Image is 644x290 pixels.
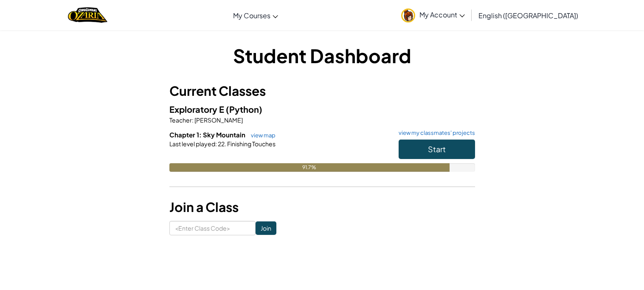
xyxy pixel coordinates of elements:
span: English ([GEOGRAPHIC_DATA]) [478,11,578,20]
a: Ozaria by CodeCombat logo [68,6,107,24]
h3: Current Classes [169,81,475,100]
input: Join [256,221,276,235]
span: Last level played [169,140,215,148]
div: 91.7% [169,163,450,172]
a: My Account [397,2,469,28]
span: Exploratory E [169,104,226,114]
span: My Account [419,10,465,19]
span: Start [428,144,446,154]
span: Chapter 1: Sky Mountain [169,131,247,139]
span: : [192,116,194,124]
span: 22. [217,140,226,148]
button: Start [399,139,475,159]
a: English ([GEOGRAPHIC_DATA]) [474,4,582,27]
h3: Join a Class [169,198,475,217]
a: My Courses [229,4,282,27]
span: (Python) [226,104,262,114]
img: Home [68,6,107,24]
img: avatar [401,8,415,22]
a: view my classmates' projects [394,130,475,136]
input: <Enter Class Code> [169,221,256,235]
span: Finishing Touches [226,140,276,148]
span: Teacher [169,116,192,124]
a: view map [247,132,276,139]
span: [PERSON_NAME] [194,116,243,124]
h1: Student Dashboard [169,42,475,69]
span: My Courses [233,11,270,20]
span: : [215,140,217,148]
